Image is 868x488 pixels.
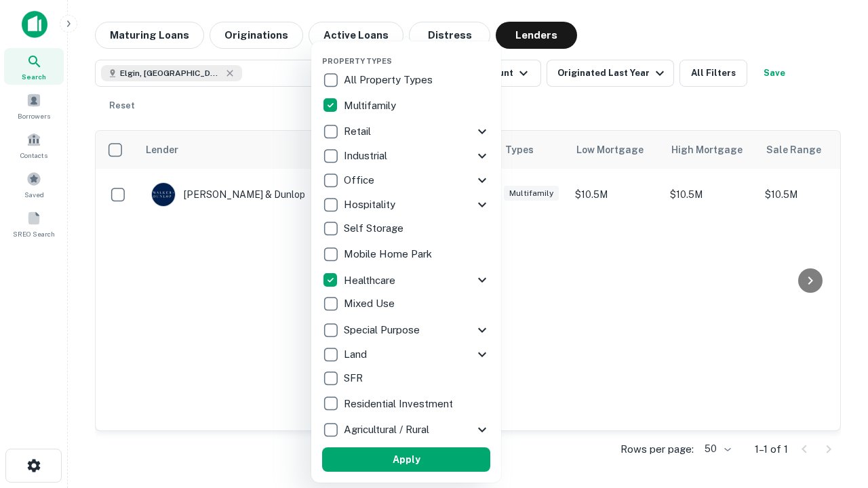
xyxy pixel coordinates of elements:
[344,396,456,412] p: Residential Investment
[344,272,398,289] p: Healthcare
[344,296,397,312] p: Mixed Use
[800,380,868,445] iframe: Chat Widget
[344,72,435,88] p: All Property Types
[344,246,435,262] p: Mobile Home Park
[322,268,490,292] div: Healthcare
[344,123,374,140] p: Retail
[344,370,366,386] p: SFR
[344,220,406,237] p: Self Storage
[322,447,490,472] button: Apply
[344,346,370,363] p: Land
[344,422,432,438] p: Agricultural / Rural
[322,342,490,367] div: Land
[322,418,490,442] div: Agricultural / Rural
[344,322,422,338] p: Special Purpose
[322,119,490,144] div: Retail
[322,57,392,65] span: Property Types
[322,168,490,192] div: Office
[322,318,490,342] div: Special Purpose
[344,172,377,188] p: Office
[344,98,399,114] p: Multifamily
[322,192,490,217] div: Hospitality
[322,144,490,168] div: Industrial
[344,148,390,164] p: Industrial
[344,197,398,213] p: Hospitality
